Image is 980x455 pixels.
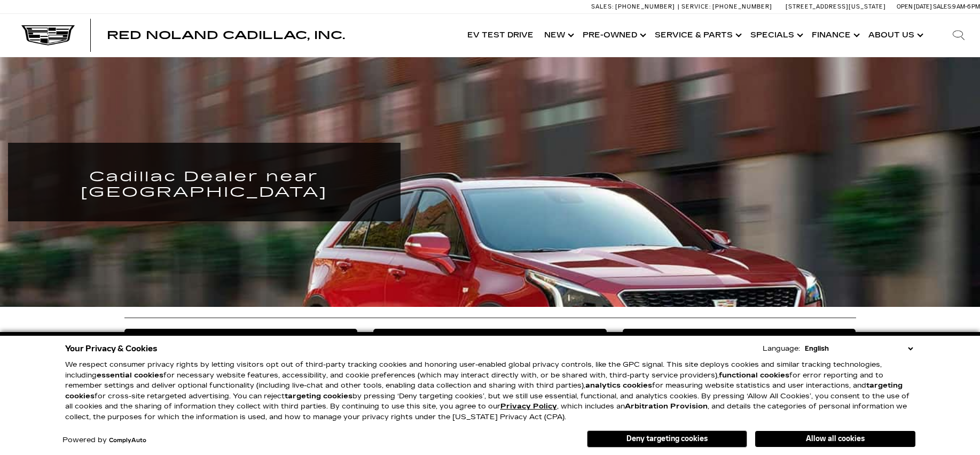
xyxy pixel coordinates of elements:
a: New Inventory [124,329,358,345]
a: About Us [863,14,927,57]
img: Cadillac Dark Logo with Cadillac White Text [21,25,75,45]
a: New [539,14,577,57]
span: Service: [681,3,711,10]
a: Contact Us [623,329,856,345]
span: Sales: [591,3,614,10]
strong: targeting cookies [285,392,352,400]
h1: Cadillac Dealer near [GEOGRAPHIC_DATA] [24,169,385,200]
span: Sales: [933,3,952,10]
a: New Specials [373,329,607,345]
strong: targeting cookies [65,381,903,400]
div: Language: [763,345,800,352]
a: Service & Parts [649,14,745,57]
a: Service: [PHONE_NUMBER] [678,4,775,10]
a: ComplyAuto [109,437,146,444]
p: We respect consumer privacy rights by letting visitors opt out of third-party tracking cookies an... [65,360,915,422]
span: [PHONE_NUMBER] [712,3,772,10]
a: Specials [745,14,806,57]
a: Sales: [PHONE_NUMBER] [591,4,678,10]
div: Powered by [62,437,146,444]
button: Allow all cookies [755,431,915,447]
a: Red Noland Cadillac, Inc. [107,30,345,41]
a: EV Test Drive [462,14,539,57]
button: Deny targeting cookies [587,430,747,448]
a: Finance [806,14,863,57]
strong: functional cookies [719,371,789,380]
strong: Arbitration Provision [625,402,708,411]
a: Privacy Policy [500,402,557,411]
select: Language Select [802,343,915,354]
span: Red Noland Cadillac, Inc. [107,29,345,42]
a: Pre-Owned [577,14,649,57]
a: [STREET_ADDRESS][US_STATE] [786,3,886,10]
span: Open [DATE] [897,3,932,10]
strong: analytics cookies [585,381,652,390]
strong: essential cookies [97,371,163,380]
span: [PHONE_NUMBER] [615,3,675,10]
span: Your Privacy & Cookies [65,341,158,356]
span: 9 AM-6 PM [952,3,980,10]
